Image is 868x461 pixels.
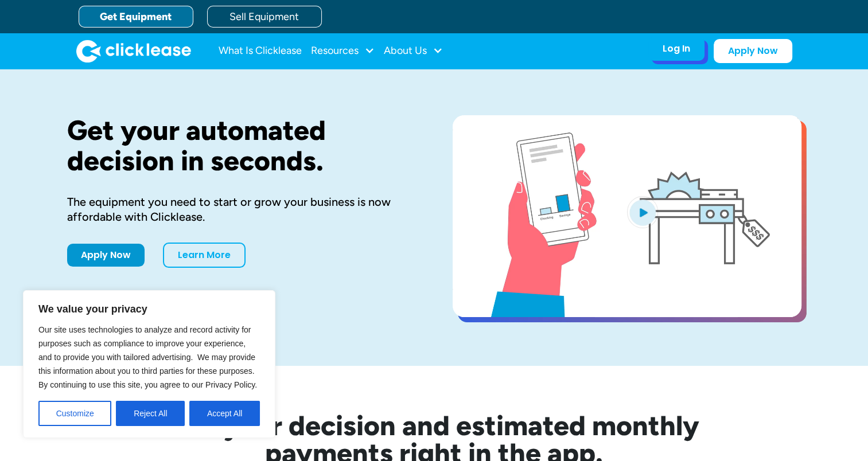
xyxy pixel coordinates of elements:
[38,302,260,316] p: We value your privacy
[116,401,185,426] button: Reject All
[79,6,193,28] a: Get Equipment
[38,401,111,426] button: Customize
[663,43,690,54] div: Log In
[67,194,416,224] div: The equipment you need to start or grow your business is now affordable with Clicklease.
[311,40,375,62] div: Resources
[76,40,191,62] a: home
[453,115,801,317] a: open lightbox
[219,40,302,62] a: What Is Clicklease
[627,196,658,228] img: Blue play button logo on a light blue circular background
[189,401,260,426] button: Accept All
[207,6,322,28] a: Sell Equipment
[67,115,416,176] h1: Get your automated decision in seconds.
[76,40,191,62] img: Clicklease logo
[67,244,145,267] a: Apply Now
[714,39,792,63] a: Apply Now
[384,40,443,62] div: About Us
[38,325,257,389] span: Our site uses technologies to analyze and record activity for purposes such as compliance to impr...
[23,290,275,438] div: We value your privacy
[163,243,246,268] a: Learn More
